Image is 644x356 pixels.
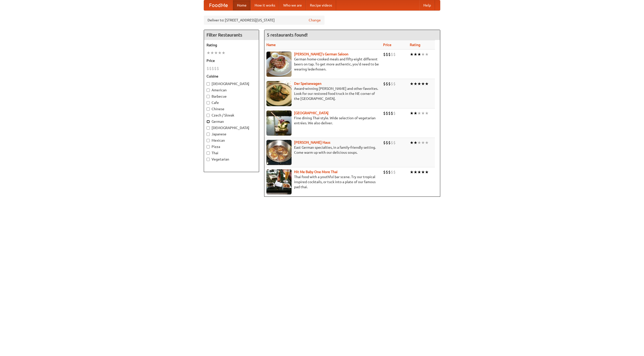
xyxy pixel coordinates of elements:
li: ★ [417,110,421,116]
h5: Price [207,58,256,63]
label: Thai [207,150,256,155]
li: ★ [218,50,222,56]
ng-pluralize: 5 restaurants found! [267,32,308,37]
li: ★ [421,140,425,145]
li: $ [217,66,219,71]
li: $ [209,66,212,71]
img: babythai.jpg [266,169,292,194]
input: Chinese [207,107,210,111]
li: ★ [417,169,421,175]
p: Thai food with a youthful bar scene. Try our tropical inspired cocktails, or tuck into a plate of... [266,174,379,189]
li: ★ [417,140,421,145]
li: ★ [414,169,417,175]
li: $ [393,169,396,175]
li: ★ [222,50,225,56]
li: ★ [425,169,429,175]
li: ★ [410,140,414,145]
a: Hit Me Baby One More Thai [294,170,338,174]
label: Cafe [207,100,256,105]
li: ★ [417,81,421,87]
label: [DEMOGRAPHIC_DATA] [207,81,256,86]
a: How it works [251,0,279,10]
a: [PERSON_NAME]'s German Saloon [294,52,348,56]
li: ★ [410,110,414,116]
li: $ [388,140,391,145]
h5: Cuisine [207,74,256,79]
li: $ [388,110,391,116]
li: $ [391,169,393,175]
li: $ [388,81,391,87]
p: German home-cooked meals and fifty-eight different beers on tap. To get more authentic, you'd nee... [266,57,379,72]
li: ★ [425,110,429,116]
li: $ [391,52,393,57]
div: Deliver to: [STREET_ADDRESS][US_STATE] [204,16,325,25]
li: ★ [210,50,214,56]
li: $ [388,169,391,175]
input: Mexican [207,139,210,142]
p: Award-winning [PERSON_NAME] and other favorites. Look for our restored food truck in the NE corne... [266,86,379,101]
label: Pizza [207,144,256,149]
label: Barbecue [207,94,256,99]
img: speisewagen.jpg [266,81,292,106]
input: [DEMOGRAPHIC_DATA] [207,82,210,86]
h5: Rating [207,43,256,48]
li: $ [388,52,391,57]
img: satay.jpg [266,110,292,136]
li: ★ [425,140,429,145]
li: ★ [414,110,417,116]
a: Help [419,0,435,10]
input: Vegetarian [207,158,210,161]
input: Barbecue [207,95,210,98]
a: Rating [410,43,420,47]
input: [DEMOGRAPHIC_DATA] [207,126,210,130]
li: $ [391,81,393,87]
h4: Filter Restaurants [204,30,259,40]
li: ★ [414,52,417,57]
li: $ [386,81,388,87]
li: $ [386,52,388,57]
input: German [207,120,210,123]
li: ★ [417,52,421,57]
img: kohlhaus.jpg [266,140,292,165]
li: $ [386,169,388,175]
img: esthers.jpg [266,52,292,77]
li: ★ [421,110,425,116]
li: $ [393,52,396,57]
a: Price [383,43,391,47]
a: Home [233,0,251,10]
label: Chinese [207,106,256,111]
label: American [207,88,256,93]
label: German [207,119,256,124]
li: $ [214,66,217,71]
input: Thai [207,151,210,155]
a: Der Speisewagen [294,82,321,86]
label: Mexican [207,138,256,143]
li: ★ [414,81,417,87]
label: Japanese [207,132,256,137]
p: East German specialties, in a family-friendly setting. Come warm up with our delicious soups. [266,145,379,155]
b: [GEOGRAPHIC_DATA] [294,111,329,115]
li: $ [393,110,396,116]
li: $ [383,110,386,116]
input: Cafe [207,101,210,104]
a: Name [266,43,276,47]
input: Japanese [207,133,210,136]
li: $ [391,140,393,145]
li: ★ [214,50,218,56]
a: Who we are [279,0,306,10]
li: ★ [425,52,429,57]
li: $ [383,169,386,175]
label: [DEMOGRAPHIC_DATA] [207,125,256,130]
a: [PERSON_NAME] Haus [294,140,330,144]
li: $ [212,66,214,71]
input: Pizza [207,145,210,148]
li: ★ [421,81,425,87]
li: ★ [410,52,414,57]
a: Recipe videos [306,0,336,10]
a: Change [309,18,321,23]
li: $ [393,140,396,145]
